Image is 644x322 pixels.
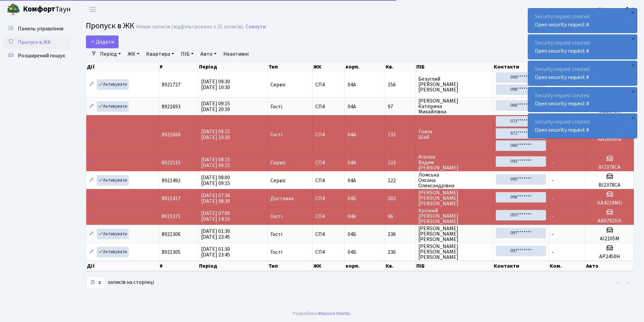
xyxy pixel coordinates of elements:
[3,49,71,62] a: Розширений пошук
[552,195,554,202] span: -
[201,100,230,113] span: [DATE] 09:15 [DATE] 20:30
[588,182,631,188] h5: ВІ2378СА
[315,249,342,255] span: СП4
[630,114,636,121] div: ×
[418,154,490,170] span: Агапов Вадим [PERSON_NAME]
[198,261,268,271] th: Період
[86,276,105,289] select: записів на сторінці
[348,213,356,220] span: 04А
[549,261,585,271] th: Ком.
[268,62,313,72] th: Тип
[313,261,345,271] th: ЖК
[162,131,181,138] span: 8921668
[345,261,385,271] th: корп.
[97,79,129,90] a: Активувати
[86,35,119,48] a: Додати
[552,248,554,256] span: -
[416,261,493,271] th: ПІБ
[198,48,219,60] a: Авто
[97,229,129,239] a: Активувати
[3,35,71,49] a: Пропуск в ЖК
[97,48,124,60] a: Період
[418,226,490,242] span: [PERSON_NAME] [PERSON_NAME] [PERSON_NAME]
[348,231,356,238] span: 04Б
[493,62,549,72] th: Контакти
[270,196,294,201] span: Доставка
[97,247,129,257] a: Активувати
[418,190,490,206] span: [PERSON_NAME] [PERSON_NAME] [PERSON_NAME]
[418,98,490,114] span: [PERSON_NAME] Катерина Михайлівна
[201,227,230,241] span: [DATE] 01:30 [DATE] 23:45
[418,172,490,188] span: Ломська Оксана Олександрівна
[162,81,181,88] span: 8921727
[588,136,631,142] h5: AA1695KB
[198,62,268,72] th: Період
[270,104,282,109] span: Гості
[418,76,490,92] span: Безуглий [PERSON_NAME] [PERSON_NAME]
[348,248,356,256] span: 04Б
[159,62,198,72] th: #
[86,20,134,32] span: Пропуск в ЖК
[201,174,230,187] span: [DATE] 08:00 [DATE] 09:15
[535,126,589,134] a: Open security request #
[315,178,342,183] span: СП4
[528,61,637,85] div: Security request created
[246,24,266,30] a: Скинути
[418,129,490,140] span: Товім Шай
[201,128,230,141] span: [DATE] 09:15 [DATE] 10:30
[315,104,342,109] span: СП4
[162,177,181,184] span: 8921492
[143,48,177,60] a: Квартира
[315,82,342,87] span: СП4
[159,261,198,271] th: #
[345,62,385,72] th: корп.
[599,5,636,14] a: Консьєрж б. 4.
[315,132,342,137] span: СП4
[178,48,196,60] a: ПІБ
[270,82,286,87] span: Сервіс
[18,52,65,59] span: Розширений пошук
[201,210,230,223] span: [DATE] 07:00 [DATE] 14:15
[535,21,589,28] a: Open security request #
[528,8,637,33] div: Security request created
[528,35,637,59] div: Security request created
[535,74,589,81] a: Open security request #
[552,213,554,220] span: -
[319,310,350,317] a: Massive Kinetic
[388,104,413,109] span: 97
[388,178,413,183] span: 122
[3,22,71,35] a: Панель управління
[84,4,101,15] button: Переключити навігацію
[23,4,55,15] b: Комфорт
[588,218,631,224] h5: АВ0792КК
[18,25,63,32] span: Панель управління
[630,88,636,95] div: ×
[136,24,244,30] div: Немає записів (відфільтровано з 25 записів).
[162,248,181,256] span: 8921305
[97,101,129,112] a: Активувати
[90,38,114,46] span: Додати
[588,200,631,206] h5: КА4219МО
[388,232,413,237] span: 236
[585,261,634,271] th: Авто
[528,114,637,138] div: Security request created
[18,38,51,46] span: Пропуск в ЖК
[630,35,636,42] div: ×
[348,159,356,166] span: 04А
[348,131,356,138] span: 04А
[348,81,356,88] span: 04А
[315,160,342,165] span: СП4
[388,214,413,219] span: 96
[599,6,636,13] b: Консьєрж б. 4.
[418,208,490,224] span: Кріпкий [PERSON_NAME] [PERSON_NAME]
[270,249,282,255] span: Гості
[86,276,154,289] label: записів на сторінці
[201,156,230,169] span: [DATE] 08:15 [DATE] 09:15
[293,310,351,317] div: Розроблено .
[201,245,230,259] span: [DATE] 01:30 [DATE] 23:45
[125,48,142,60] a: ЖК
[162,213,181,220] span: 8921371
[588,164,631,170] h5: ВІ2378СА
[348,103,356,110] span: 04А
[552,177,554,184] span: -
